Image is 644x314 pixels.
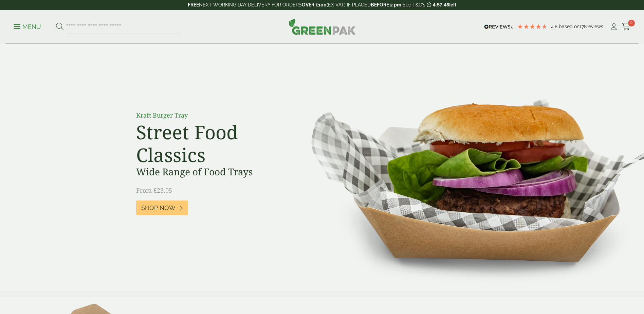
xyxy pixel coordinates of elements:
[559,24,579,29] span: Based on
[587,24,603,29] span: reviews
[141,204,176,212] span: Shop Now
[579,24,587,29] span: 178
[622,23,630,30] i: Cart
[136,186,172,194] span: From £23.05
[14,23,41,31] p: Menu
[136,166,289,178] h3: Wide Range of Food Trays
[484,24,514,29] img: REVIEWS.io
[136,121,289,166] h2: Street Food Classics
[290,44,644,291] img: Street Food Classics
[551,24,559,29] span: 4.8
[449,2,456,7] span: left
[136,111,289,120] p: Kraft Burger Tray
[403,2,425,7] a: See T&C's
[622,22,630,32] a: 0
[609,23,618,30] i: My Account
[136,200,188,215] a: Shop Now
[628,20,635,27] span: 0
[14,23,41,30] a: Menu
[302,2,327,7] strong: OVER £100
[371,2,401,7] strong: BEFORE 2 pm
[188,2,199,7] strong: FREE
[289,18,356,35] img: GreenPak Supplies
[433,2,449,7] span: 4:57:46
[517,23,548,30] div: 4.78 Stars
